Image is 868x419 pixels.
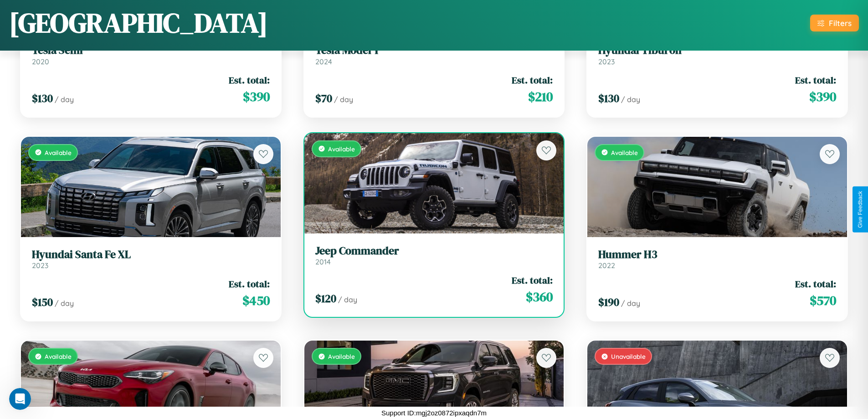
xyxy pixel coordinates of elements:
[328,145,355,153] span: Available
[598,261,615,270] span: 2022
[315,244,553,267] a: Jeep Commander2014
[334,95,353,104] span: / day
[795,73,836,87] span: Est. total:
[243,88,270,106] span: $ 390
[598,44,836,66] a: Hyundai Tiburon2023
[598,57,615,66] span: 2023
[32,295,53,310] span: $ 150
[829,18,852,28] div: Filters
[229,277,270,290] span: Est. total:
[621,95,640,104] span: / day
[795,277,836,290] span: Est. total:
[32,248,270,270] a: Hyundai Santa Fe XL2023
[32,44,270,66] a: Tesla Semi2020
[598,91,619,106] span: $ 130
[598,44,836,57] h3: Hyundai Tiburon
[315,44,553,66] a: Tesla Model Y2024
[528,88,553,106] span: $ 210
[315,244,553,258] h3: Jeep Commander
[315,257,331,266] span: 2014
[55,95,74,104] span: / day
[611,149,638,156] span: Available
[809,88,836,106] span: $ 390
[315,57,332,66] span: 2024
[598,248,836,270] a: Hummer H32022
[45,352,72,360] span: Available
[32,248,270,261] h3: Hyundai Santa Fe XL
[857,191,863,228] div: Give Feedback
[338,295,357,304] span: / day
[381,407,487,419] p: Support ID: mgj2oz0872ipxaqdn7m
[512,73,553,87] span: Est. total:
[598,248,836,261] h3: Hummer H3
[315,91,332,106] span: $ 70
[810,15,859,31] button: Filters
[32,57,49,66] span: 2020
[810,291,836,310] span: $ 570
[229,73,270,87] span: Est. total:
[32,91,53,106] span: $ 130
[315,291,336,306] span: $ 120
[32,44,270,57] h3: Tesla Semi
[598,295,619,310] span: $ 190
[512,274,553,287] span: Est. total:
[242,291,270,310] span: $ 450
[621,299,640,308] span: / day
[315,44,553,57] h3: Tesla Model Y
[526,288,553,306] span: $ 360
[611,352,646,360] span: Unavailable
[55,299,74,308] span: / day
[328,352,355,360] span: Available
[45,149,72,156] span: Available
[9,388,31,410] iframe: Intercom live chat
[32,261,48,270] span: 2023
[9,4,268,41] h1: [GEOGRAPHIC_DATA]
